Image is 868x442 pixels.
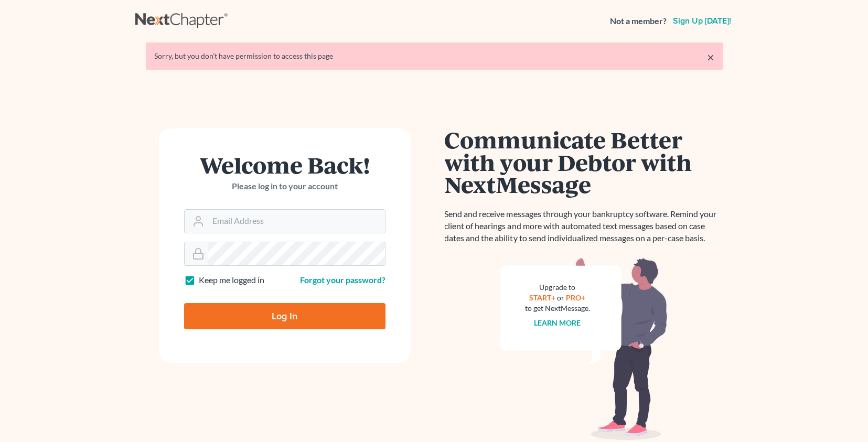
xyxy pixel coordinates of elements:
a: × [707,51,714,63]
div: Upgrade to [525,282,590,293]
div: to get NextMessage. [525,303,590,314]
input: Log In [184,303,385,329]
a: START+ [529,293,555,302]
input: Email Address [208,210,385,233]
h1: Communicate Better with your Debtor with NextMessage [445,128,723,196]
img: nextmessage_bg-59042aed3d76b12b5cd301f8e5b87938c9018125f34e5fa2b7a6b67550977c72.svg [500,257,668,440]
div: Sorry, but you don't have permission to access this page [154,51,714,61]
a: Learn more [534,318,581,327]
strong: Not a member? [610,15,667,27]
p: Send and receive messages through your bankruptcy software. Remind your client of hearings and mo... [445,208,723,244]
span: or [557,293,564,302]
label: Keep me logged in [199,274,264,286]
a: PRO+ [566,293,585,302]
a: Sign up [DATE]! [671,17,733,25]
p: Please log in to your account [184,180,385,192]
h1: Welcome Back! [184,154,385,176]
a: Forgot your password? [300,275,385,285]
